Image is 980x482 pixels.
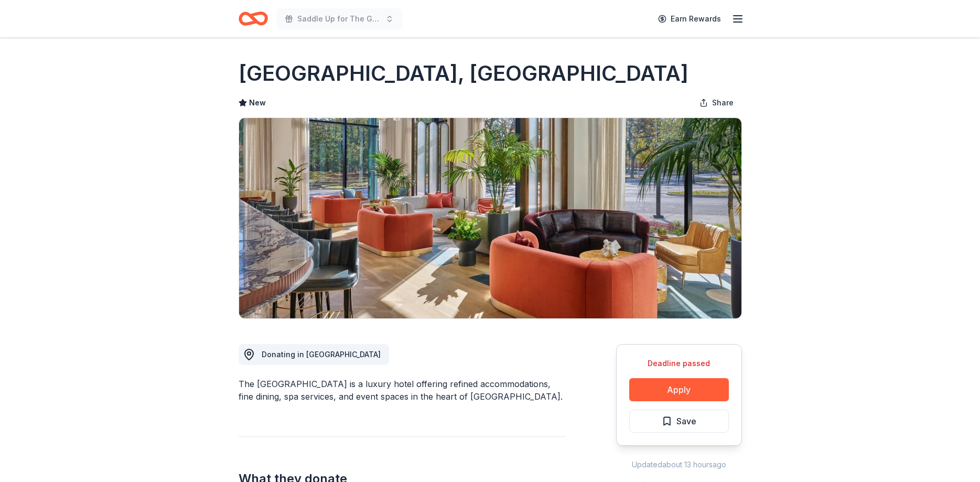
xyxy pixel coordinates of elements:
span: Save [676,414,696,428]
button: Save [629,410,729,433]
div: Updated about 13 hours ago [616,458,742,471]
div: The [GEOGRAPHIC_DATA] is a luxury hotel offering refined accommodations, fine dining, spa service... [239,378,566,403]
img: Image for Crescent Hotel, Fort Worth [239,118,741,318]
button: Saddle Up for The Guild [276,8,402,29]
a: Home [239,6,268,31]
span: Donating in [GEOGRAPHIC_DATA] [262,350,381,359]
button: Apply [629,378,729,401]
span: New [249,97,266,109]
span: Share [712,97,734,109]
button: Share [691,92,742,113]
div: Deadline passed [629,357,729,370]
span: Saddle Up for The Guild [297,13,381,25]
h1: [GEOGRAPHIC_DATA], [GEOGRAPHIC_DATA] [239,59,688,88]
a: Earn Rewards [652,9,727,28]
